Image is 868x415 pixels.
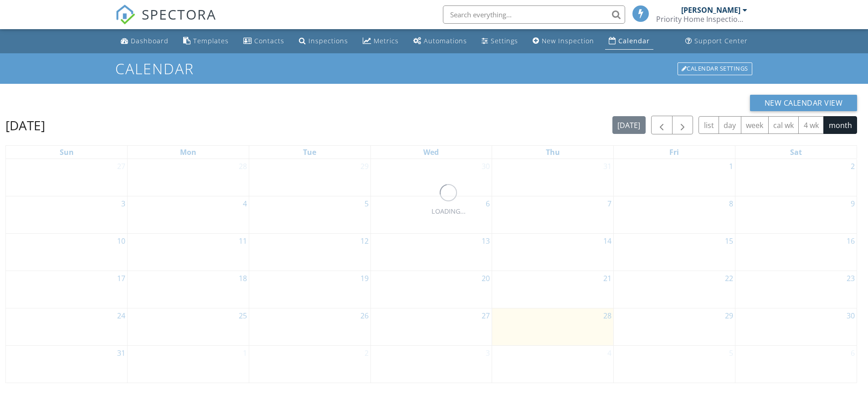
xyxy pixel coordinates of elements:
[249,345,370,383] td: Go to September 2, 2025
[723,271,735,286] a: Go to August 22, 2025
[254,36,284,45] div: Contacts
[492,345,614,383] td: Go to September 4, 2025
[480,271,492,286] a: Go to August 20, 2025
[119,196,127,211] a: Go to August 3, 2025
[614,196,735,233] td: Go to August 8, 2025
[370,196,492,233] td: Go to August 6, 2025
[249,233,370,271] td: Go to August 12, 2025
[735,308,857,345] td: Go to August 30, 2025
[115,271,127,286] a: Go to August 17, 2025
[295,33,352,50] a: Inspections
[115,5,135,25] img: The Best Home Inspection Software - Spectora
[359,33,402,50] a: Metrics
[614,233,735,271] td: Go to August 15, 2025
[237,308,249,323] a: Go to August 25, 2025
[682,33,751,50] a: Support Center
[421,146,441,159] a: Wednesday
[606,196,613,211] a: Go to August 7, 2025
[237,159,249,174] a: Go to July 28, 2025
[492,159,614,196] td: Go to July 31, 2025
[672,116,693,134] button: Next month
[529,33,598,50] a: New Inspection
[750,95,858,111] button: New Calendar View
[6,308,128,345] td: Go to August 24, 2025
[735,271,857,308] td: Go to August 23, 2025
[128,159,249,196] td: Go to July 28, 2025
[699,116,719,134] button: list
[606,346,613,360] a: Go to September 4, 2025
[651,116,673,134] button: Previous month
[6,271,128,308] td: Go to August 17, 2025
[735,196,857,233] td: Go to August 9, 2025
[359,271,370,286] a: Go to August 19, 2025
[484,196,492,211] a: Go to August 6, 2025
[443,5,625,24] input: Search everything...
[128,345,249,383] td: Go to September 1, 2025
[128,308,249,345] td: Go to August 25, 2025
[849,159,857,174] a: Go to August 2, 2025
[788,146,804,159] a: Saturday
[735,159,857,196] td: Go to August 2, 2025
[180,33,232,50] a: Templates
[142,5,216,24] span: SPECTORA
[681,5,740,15] div: [PERSON_NAME]
[370,233,492,271] td: Go to August 13, 2025
[115,61,753,77] h1: Calendar
[677,61,753,76] a: Calendar Settings
[798,116,824,134] button: 4 wk
[480,159,492,174] a: Go to July 30, 2025
[768,116,799,134] button: cal wk
[178,146,198,159] a: Monday
[370,308,492,345] td: Go to August 27, 2025
[478,33,522,50] a: Settings
[410,33,471,50] a: Automations (Basic)
[849,196,857,211] a: Go to August 9, 2025
[492,271,614,308] td: Go to August 21, 2025
[656,15,747,24] div: Priority Home Inspections, LLC
[544,146,562,159] a: Thursday
[845,271,857,286] a: Go to August 23, 2025
[115,12,216,31] a: SPECTORA
[480,308,492,323] a: Go to August 27, 2025
[115,159,127,174] a: Go to July 27, 2025
[241,346,249,360] a: Go to September 1, 2025
[601,271,613,286] a: Go to August 21, 2025
[491,36,518,45] div: Settings
[614,308,735,345] td: Go to August 29, 2025
[359,159,370,174] a: Go to July 29, 2025
[601,234,613,248] a: Go to August 14, 2025
[308,36,348,45] div: Inspections
[240,33,288,50] a: Contacts
[727,196,735,211] a: Go to August 8, 2025
[128,196,249,233] td: Go to August 4, 2025
[128,271,249,308] td: Go to August 18, 2025
[723,308,735,323] a: Go to August 29, 2025
[363,196,370,211] a: Go to August 5, 2025
[6,345,128,383] td: Go to August 31, 2025
[6,233,128,271] td: Go to August 10, 2025
[492,196,614,233] td: Go to August 7, 2025
[115,308,127,323] a: Go to August 24, 2025
[6,159,128,196] td: Go to July 27, 2025
[678,62,752,75] div: Calendar Settings
[249,308,370,345] td: Go to August 26, 2025
[249,196,370,233] td: Go to August 5, 2025
[5,116,45,134] h2: [DATE]
[849,346,857,360] a: Go to September 6, 2025
[370,345,492,383] td: Go to September 3, 2025
[301,146,318,159] a: Tuesday
[115,234,127,248] a: Go to August 10, 2025
[492,233,614,271] td: Go to August 14, 2025
[484,346,492,360] a: Go to September 3, 2025
[735,345,857,383] td: Go to September 6, 2025
[823,116,857,134] button: month
[605,33,653,50] a: Calendar
[845,234,857,248] a: Go to August 16, 2025
[614,159,735,196] td: Go to August 1, 2025
[58,146,76,159] a: Sunday
[193,36,229,45] div: Templates
[614,271,735,308] td: Go to August 22, 2025
[241,196,249,211] a: Go to August 4, 2025
[601,159,613,174] a: Go to July 31, 2025
[131,36,169,45] div: Dashboard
